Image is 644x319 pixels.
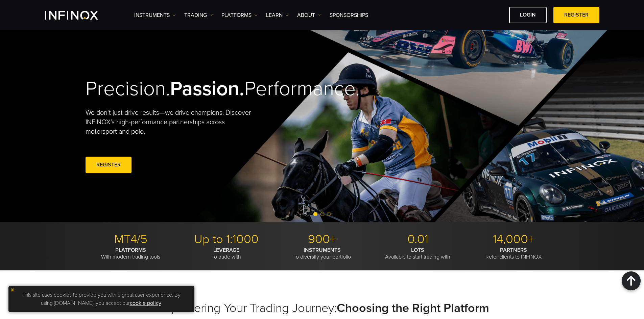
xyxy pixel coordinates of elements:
p: To diversify your portfolio [277,247,367,260]
img: yellow close icon [10,288,15,292]
p: Available to start trading with [373,247,463,260]
strong: Passion. [170,77,244,101]
a: Learn [266,11,289,19]
a: cookie policy [130,300,161,307]
h2: Precision. Performance. [86,77,299,101]
span: Go to slide 3 [327,212,331,216]
h2: Empowering Your Trading Journey: [86,301,559,316]
a: TRADING [184,11,213,19]
strong: LEVERAGE [213,247,239,254]
p: 14,000+ [468,232,559,247]
p: Up to 1:1000 [181,232,272,247]
p: 900+ [277,232,367,247]
p: 0.01 [373,232,463,247]
p: To trade with [181,247,272,260]
a: SPONSORSHIPS [330,11,368,19]
p: Refer clients to INFINOX [468,247,559,260]
strong: PLATFORMS [115,247,146,254]
a: LOGIN [509,7,547,23]
a: ABOUT [297,11,321,19]
a: REGISTER [86,157,132,173]
a: REGISTER [553,7,599,23]
strong: INSTRUMENTS [304,247,341,254]
p: We don't just drive results—we drive champions. Discover INFINOX’s high-performance partnerships ... [86,108,256,136]
a: Instruments [134,11,176,19]
span: Go to slide 1 [313,212,317,216]
p: MT4/5 [86,232,176,247]
strong: Choosing the Right Platform [337,301,489,315]
a: INFINOX Logo [45,11,114,20]
a: PLATFORMS [221,11,258,19]
strong: PARTNERS [500,247,527,254]
strong: LOTS [411,247,424,254]
p: This site uses cookies to provide you with a great user experience. By using [DOMAIN_NAME], you a... [12,289,191,309]
span: Go to slide 2 [320,212,324,216]
p: With modern trading tools [86,247,176,260]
